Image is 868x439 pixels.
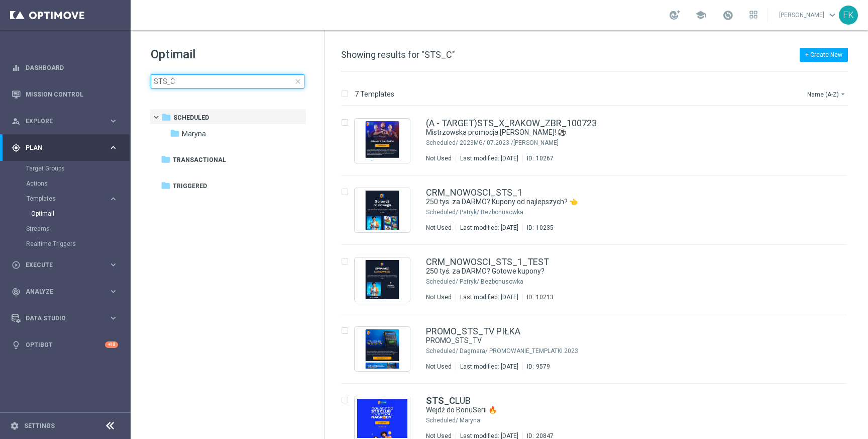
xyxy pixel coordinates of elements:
div: Scheduled/Patryk/Bezbonusowka [460,278,805,286]
button: lightbulb Optibot +10 [11,341,119,349]
div: Scheduled/ [426,347,458,355]
div: Press SPACE to select this row. [331,175,866,245]
b: STS_C [426,395,455,406]
div: 10235 [536,224,554,232]
div: ID: [522,224,554,232]
a: CRM_NOWOSCI_STS_1_TEST [426,257,549,267]
div: Target Groups [26,161,130,176]
div: Dashboard [12,54,118,81]
span: Scheduled [173,113,209,122]
i: keyboard_arrow_right [108,287,118,296]
div: Last modified: [DATE] [456,293,522,301]
div: Scheduled/Maryna [460,416,805,424]
img: 9579.jpeg [357,329,407,369]
div: Scheduled/Dagmara/PROMOWANIE_TEMPLATKI 2023 [460,347,805,355]
a: [PERSON_NAME]keyboard_arrow_down [778,8,839,23]
a: CRM_NOWOSCI_STS_1 [426,188,522,197]
img: 10235.jpeg [357,191,407,230]
div: 10267 [536,154,554,162]
div: Scheduled/ [426,278,458,286]
i: track_changes [12,287,21,296]
button: play_circle_outline Execute keyboard_arrow_right [11,261,119,269]
i: lightbulb [12,340,21,349]
button: Name (A-Z)arrow_drop_down [806,88,848,100]
p: 7 Templates [355,90,394,99]
div: Scheduled/ [426,139,458,147]
div: Not Used [426,154,452,162]
i: settings [10,421,19,430]
div: Scheduled/Marcin G./2023MG/07.2023 [460,139,805,147]
div: Optibot [12,331,118,358]
div: Press SPACE to select this row. [331,245,866,314]
a: PROMO_STS_TV [426,336,782,345]
span: close [294,77,302,85]
div: Last modified: [DATE] [456,224,522,232]
div: ID: [522,154,554,162]
div: Templates [27,196,108,202]
button: Templates keyboard_arrow_right [26,195,119,203]
i: gps_fixed [12,143,21,152]
div: 10213 [536,293,554,301]
a: STS_CLUB [426,396,471,405]
span: Plan [26,145,108,151]
a: Realtime Triggers [26,240,104,248]
div: 250 tys. za DARMO? Kupony od najlepszych? 👈 [426,197,805,207]
span: Triggered [173,182,207,191]
div: Templates [26,191,130,221]
div: Press SPACE to select this row. [331,106,866,175]
div: Last modified: [DATE] [456,154,522,162]
a: Dashboard [26,54,118,81]
a: Mission Control [26,81,118,108]
div: 250 tyś. za DARMO? Gotowe kupony? [426,267,805,276]
div: Actions [26,176,130,191]
a: (A - TARGET)STS_X_RAKOW_ZBR_100723 [426,119,597,128]
i: keyboard_arrow_right [108,116,118,126]
a: Optibot [26,331,105,358]
i: keyboard_arrow_right [108,313,118,323]
div: Wejdź do BonuSerii 🔥 [426,405,805,415]
i: folder [161,181,171,191]
div: gps_fixed Plan keyboard_arrow_right [11,144,119,152]
div: equalizer Dashboard [11,64,119,72]
h1: Optimail [151,46,304,62]
span: Data Studio [26,315,108,321]
div: Press SPACE to select this row. [331,314,866,384]
button: Mission Control [11,91,119,99]
span: keyboard_arrow_down [827,10,838,21]
i: folder [161,154,171,164]
button: person_search Explore keyboard_arrow_right [11,117,119,125]
span: Maryna [182,129,206,138]
i: folder [170,128,180,138]
button: + Create New [800,48,848,62]
input: Search Template [151,74,304,89]
a: 250 tys. za DARMO? Kupony od najlepszych? 👈 [426,197,782,207]
a: 250 tyś. za DARMO? Gotowe kupony? [426,267,782,276]
div: Scheduled/ [426,208,458,216]
i: person_search [12,117,21,126]
div: Scheduled/ [426,416,458,424]
button: track_changes Analyze keyboard_arrow_right [11,288,119,296]
span: Showing results for "STS_C" [341,49,455,60]
span: Analyze [26,289,108,295]
span: Explore [26,118,108,124]
div: Realtime Triggers [26,236,130,251]
img: 10267.jpeg [357,121,407,160]
i: equalizer [12,63,21,72]
span: school [695,10,706,21]
a: Actions [26,180,104,188]
i: folder [161,112,171,122]
a: Target Groups [26,164,104,172]
div: Explore [12,117,108,126]
i: keyboard_arrow_right [108,143,118,152]
span: Templates [27,196,98,202]
i: keyboard_arrow_right [108,194,118,204]
div: Data Studio [12,314,108,323]
div: Execute [12,260,108,270]
div: Not Used [426,363,452,371]
a: Streams [26,225,104,233]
